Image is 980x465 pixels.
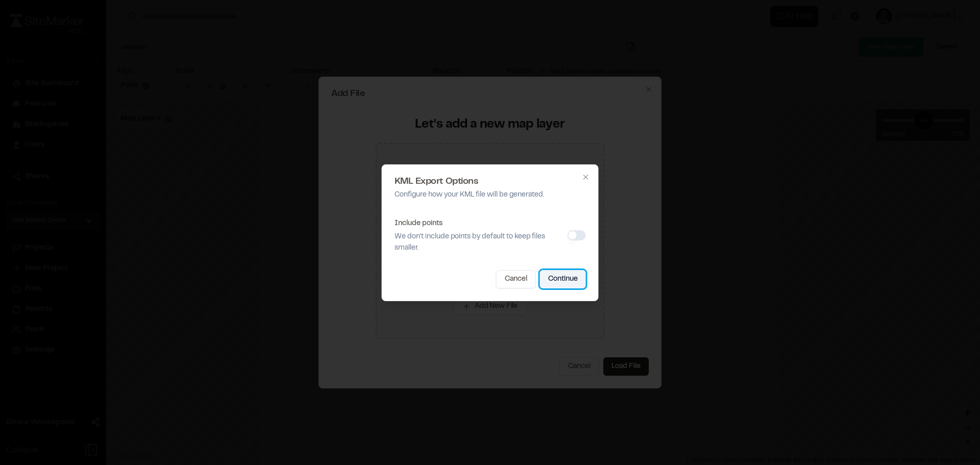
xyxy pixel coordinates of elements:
p: We don't include points by default to keep files smaller. [395,231,563,254]
label: Include points [395,221,443,227]
h2: KML Export Options [395,177,586,186]
button: Cancel [496,270,536,288]
button: Continue [540,270,586,288]
p: Configure how your KML file will be generated. [395,189,586,201]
